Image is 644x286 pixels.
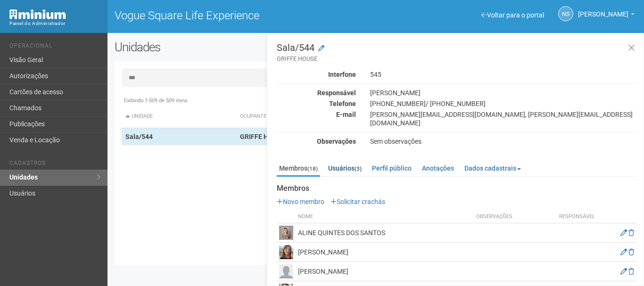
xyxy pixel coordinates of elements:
[122,97,630,105] div: Exibindo 1-509 de 509 itens
[270,70,363,79] div: Interfone
[270,137,363,146] div: Observações
[115,40,324,54] h2: Unidades
[9,9,66,19] img: Minium
[363,89,644,97] div: [PERSON_NAME]
[277,161,320,177] a: Membros(18)
[270,110,363,119] div: E-mail
[9,19,100,28] div: Painel do Administrador
[326,161,364,175] a: Usuários(3)
[277,55,636,63] small: GRIFFE HOUSE
[296,211,474,223] th: Nome
[9,42,100,52] li: Operacional
[474,211,553,223] th: Observações
[296,223,474,243] td: ALINE QUINTES DOS SANTOS
[296,262,474,281] td: [PERSON_NAME]
[9,160,100,170] li: Cadastros
[462,161,523,175] a: Dados cadastrais
[558,6,573,21] a: NS
[318,44,324,53] a: Modificar a unidade
[277,43,636,63] h3: Sala/544
[628,229,634,237] a: Excluir membro
[277,184,636,193] strong: Membros
[270,89,363,97] div: Responsável
[307,165,318,172] small: (18)
[270,99,363,108] div: Telefone
[115,9,369,22] h1: Vogue Square Life Experience
[553,211,601,223] th: Responsável
[363,110,644,127] div: [PERSON_NAME][EMAIL_ADDRESS][DOMAIN_NAME], [PERSON_NAME][EMAIL_ADDRESS][DOMAIN_NAME]
[628,268,634,275] a: Excluir membro
[578,1,628,18] span: Nicolle Silva
[240,133,285,140] strong: GRIFFE HOUSE
[620,229,627,237] a: Editar membro
[481,11,544,19] a: Voltar para o portal
[277,198,324,205] a: Novo membro
[330,198,385,205] a: Solicitar crachás
[296,243,474,262] td: [PERSON_NAME]
[578,12,635,19] a: [PERSON_NAME]
[279,264,293,278] img: user.png
[125,133,153,140] strong: Sala/544
[279,226,293,240] img: user.png
[363,137,644,146] div: Sem observações
[420,161,456,175] a: Anotações
[236,105,447,128] th: Ocupante: activate to sort column ascending
[620,248,627,256] a: Editar membro
[122,105,237,128] th: Unidade: activate to sort column descending
[370,161,414,175] a: Perfil público
[279,245,293,259] img: user.png
[620,268,627,275] a: Editar membro
[363,99,644,108] div: [PHONE_NUMBER]/ [PHONE_NUMBER]
[355,165,362,172] small: (3)
[628,248,634,256] a: Excluir membro
[363,70,644,79] div: 545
